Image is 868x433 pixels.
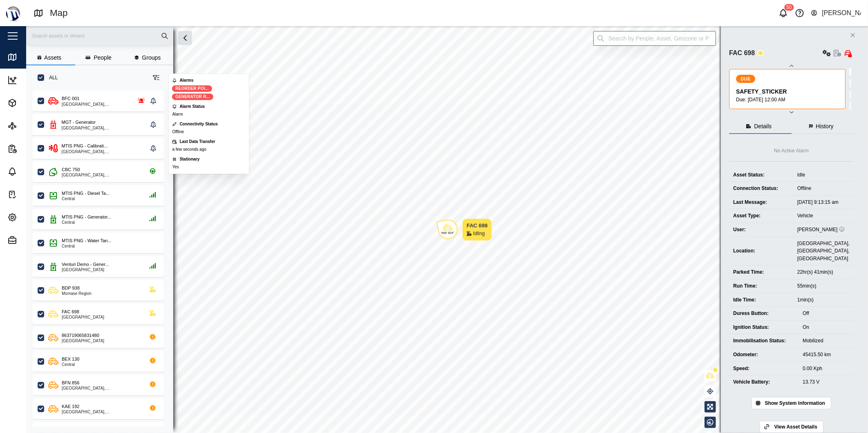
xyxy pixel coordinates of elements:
div: [GEOGRAPHIC_DATA] [62,315,104,319]
div: Map [50,6,68,20]
div: Tasks [21,190,43,199]
div: Alarm Status [179,103,205,110]
div: Map [21,53,39,62]
input: Search by People, Asset, Geozone or Place [593,31,716,46]
div: [GEOGRAPHIC_DATA], [GEOGRAPHIC_DATA], [GEOGRAPHIC_DATA] [797,240,850,263]
div: Sites [21,121,40,130]
div: grid [33,87,173,426]
span: Assets [44,55,61,60]
div: FAC 698 [467,222,488,230]
div: [GEOGRAPHIC_DATA], [GEOGRAPHIC_DATA] [62,410,140,414]
div: Dashboard [21,76,56,85]
img: Main Logo [4,4,22,22]
div: Central [62,244,112,248]
canvas: Map [26,26,868,433]
div: Map marker [438,219,492,241]
div: Ignition Status: [733,324,794,331]
div: Last Message: [733,199,789,206]
div: [PERSON_NAME] [822,8,861,18]
input: Search assets or drivers [31,30,168,42]
div: Yes [172,164,179,170]
div: Immobilisation Status: [733,337,794,345]
div: BFC 001 [62,95,79,102]
div: Idle Time: [733,296,789,304]
div: Assets [21,98,45,107]
div: Generator R... [175,94,210,100]
div: User: [733,226,789,234]
div: Off [803,310,850,317]
div: MTIS PNG - Generator... [62,214,111,221]
div: FAC 698 [729,48,755,58]
div: Admin [21,236,44,245]
span: Show System Information [765,397,825,409]
div: Stationary [179,156,199,163]
span: People [94,55,112,60]
div: 50 [784,4,794,11]
div: [DATE] 9:13:15 am [797,199,850,206]
div: MGT - Generator [62,119,96,126]
span: DUE [741,75,751,83]
div: Run Time: [733,282,789,290]
div: Momase Region [62,292,92,296]
div: Speed: [733,365,794,373]
span: Groups [142,55,161,60]
div: Asset Status: [733,171,789,179]
div: Parked Time: [733,268,789,276]
div: [GEOGRAPHIC_DATA], [GEOGRAPHIC_DATA] [62,173,140,177]
div: Last Data Transfer [179,138,215,145]
div: [GEOGRAPHIC_DATA] [62,268,109,272]
div: Offline [172,129,184,135]
div: CBC 750 [62,166,80,173]
div: On [803,324,850,331]
div: 863719065831480 [62,332,99,339]
div: Alarms [21,167,46,176]
div: [GEOGRAPHIC_DATA], [GEOGRAPHIC_DATA] [62,103,128,107]
div: Alarms [179,77,193,84]
div: [GEOGRAPHIC_DATA], [GEOGRAPHIC_DATA] [62,126,148,130]
div: 55min(s) [797,282,850,290]
div: 0.00 Kph [803,365,850,373]
div: Idling [473,230,485,238]
div: Settings [21,213,49,222]
div: Reorder Poi... [175,85,209,92]
div: Due: [DATE] 12:00 AM [736,96,840,104]
label: ALL [44,74,58,81]
div: Asset Type: [733,212,789,220]
span: Details [754,123,772,129]
div: 22hr(s) 41min(s) [797,268,850,276]
div: NW 304° [441,232,454,235]
div: Mobilized [803,337,850,345]
div: [GEOGRAPHIC_DATA] [62,339,104,343]
div: SAFETY_STICKER [736,87,840,96]
a: View Asset Details [759,421,823,433]
div: Idle [797,171,850,179]
div: Duress Button: [733,310,794,317]
div: Connectivity Status [179,121,217,127]
div: Central [62,221,111,225]
div: FAC 698 [62,308,79,315]
div: 13.73 V [803,378,850,386]
div: MTIS PNG - Water Tan... [62,237,112,244]
div: a few seconds ago [172,146,206,153]
div: MTIS PNG - Diesel Ta... [62,190,110,197]
span: History [816,123,834,129]
div: 45415.50 km [803,351,850,359]
div: BDP 938 [62,285,80,292]
button: Show System Information [752,397,831,409]
div: Reports [21,144,48,153]
div: Vehicle Battery: [733,378,794,386]
div: BEX 130 [62,356,79,363]
div: BFN 856 [62,379,79,386]
div: [GEOGRAPHIC_DATA], [GEOGRAPHIC_DATA] [62,386,140,391]
div: Alarm [172,111,183,118]
div: Vehicle [797,212,850,220]
div: [GEOGRAPHIC_DATA], [GEOGRAPHIC_DATA] [62,150,148,154]
div: Central [62,363,79,367]
div: Odometer: [733,351,794,359]
button: [PERSON_NAME] [810,7,861,19]
div: [PERSON_NAME] [797,226,850,234]
div: KAE 192 [62,403,79,410]
div: No Active Alarm [774,147,809,155]
div: MTIS PNG - Calibrati... [62,143,107,150]
div: Central [62,197,110,201]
